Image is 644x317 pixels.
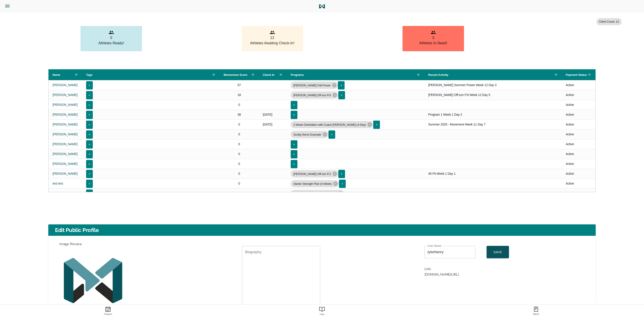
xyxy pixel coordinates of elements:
[596,19,622,25] span: Client Count: 12
[88,171,91,177] span: +
[86,180,93,188] button: +
[428,120,558,129] span: Summer 2025 - Movement Week 11 Day 7
[216,313,428,315] strong: Logs
[566,130,591,139] span: Active
[224,90,255,100] span: 18
[291,179,334,188] span: Starter Strength Plan (4-Week)
[224,130,255,139] span: 0
[566,100,591,109] span: Active
[53,142,78,146] a: [PERSON_NAME]
[263,120,283,129] span: [DATE]
[566,73,587,77] span: Payment Status
[53,83,78,87] a: [PERSON_NAME]
[328,130,335,139] button: +
[291,73,304,77] span: Programs
[53,103,78,106] a: [PERSON_NAME]
[566,189,591,198] span: Active
[340,83,343,88] span: +
[428,189,558,198] span: 2 Week Orientation with Coach [PERSON_NAME] (4-Day) Week 1 Day 1
[341,181,344,187] span: +
[291,91,338,99] div: [PERSON_NAME] Off-szn P.6
[224,169,255,178] span: 0
[319,306,325,312] ion-icon: Report
[53,113,78,116] a: [PERSON_NAME]
[291,131,328,138] div: Scotty Demo Example
[291,91,334,100] span: [PERSON_NAME] Off-szn P.6
[224,149,255,159] span: 0
[428,90,558,100] span: [PERSON_NAME] Off-szn P.6 Week 12 Day 5
[53,162,78,166] a: [PERSON_NAME]
[53,172,78,175] a: [PERSON_NAME]
[375,122,378,128] span: +
[291,130,324,139] span: Scotty Demo Example
[53,182,63,185] a: test test
[291,170,338,177] div: [PERSON_NAME] Off-szn P.2
[263,73,274,77] span: Check In
[86,121,93,129] button: +
[84,40,138,46] p: Athletes Ready!
[53,191,78,195] a: [PERSON_NAME]
[428,169,558,178] span: 45 Fit Week 1 Day 1
[566,90,591,100] span: Active
[291,150,297,158] button: +
[53,73,60,77] span: Name
[245,40,299,46] p: Athletes Awaiting Check-In!
[566,179,591,188] span: Active
[430,313,642,315] strong: Report
[88,112,91,118] span: +
[53,123,78,126] a: [PERSON_NAME]
[292,161,296,167] span: +
[88,83,91,88] span: +
[533,306,539,312] ion-icon: Report
[566,159,591,168] span: Active
[84,35,138,40] p: 0
[566,81,591,90] span: Active
[428,73,448,77] span: Recent Activity
[428,81,558,90] span: [PERSON_NAME] Summer Power Week 12 Day 3
[292,151,296,157] span: +
[373,121,380,129] button: +
[224,81,255,90] span: 57
[86,170,93,178] button: +
[2,313,214,315] strong: Program
[49,80,595,90] div: Press SPACE to select this row.
[291,180,339,187] div: Starter Strength Plan (4-Week)
[406,35,460,40] p: 3
[53,93,78,97] a: [PERSON_NAME]
[292,112,296,118] span: +
[88,102,91,108] span: +
[86,111,93,119] button: +
[88,161,91,167] span: +
[245,35,299,40] p: 12
[330,132,333,137] span: +
[224,179,255,188] span: 0
[224,100,255,109] span: 0
[291,82,338,89] div: [PERSON_NAME] Fall Power
[105,306,111,312] ion-icon: Program
[88,191,91,196] span: +
[86,150,93,158] button: +
[428,110,558,119] span: Program 1 Week 1 Day 2
[88,92,91,98] span: +
[291,121,373,128] div: 2 Week Orientation with Coach [PERSON_NAME] (4-Day)
[340,171,343,177] span: +
[88,142,91,147] span: +
[424,266,469,272] div: Link:
[566,149,591,159] span: Active
[291,81,333,90] span: [PERSON_NAME] Fall Power
[263,110,283,119] span: [DATE]
[338,81,345,89] button: +
[566,120,591,129] span: Active
[319,3,325,10] img: Logo
[566,169,591,178] span: Active
[86,73,92,77] span: Tags
[566,140,591,149] span: Active
[424,272,514,277] div: [DOMAIN_NAME][URL]
[224,159,255,168] span: 0
[88,122,91,128] span: +
[86,160,93,168] button: +
[291,190,344,197] div: [PERSON_NAME] Summer Power
[406,40,460,46] p: Athletes In Need!
[86,101,93,109] button: +
[338,91,345,99] button: +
